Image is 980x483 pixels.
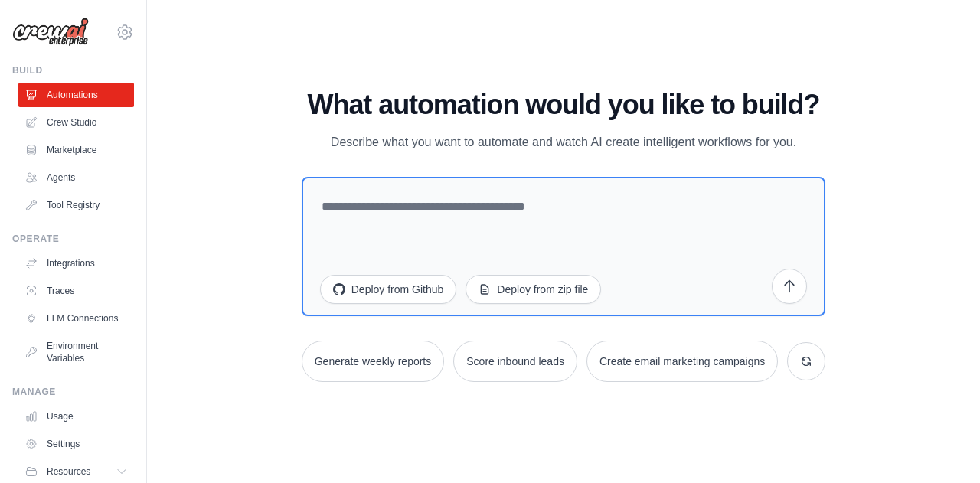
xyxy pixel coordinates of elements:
a: Agents [18,165,134,190]
div: Manage [12,386,134,398]
a: Integrations [18,251,134,276]
button: Deploy from zip file [465,275,601,304]
button: Generate weekly reports [302,341,445,382]
img: Logo [12,18,89,47]
a: Automations [18,83,134,107]
a: Usage [18,404,134,429]
div: Build [12,64,134,77]
a: Marketplace [18,138,134,162]
a: LLM Connections [18,306,134,331]
a: Environment Variables [18,334,134,370]
a: Tool Registry [18,193,134,217]
div: Operate [12,233,134,245]
p: Describe what you want to automate and watch AI create intelligent workflows for you. [306,132,821,152]
button: Deploy from Github [320,275,457,304]
a: Traces [18,279,134,303]
button: Score inbound leads [453,341,577,382]
a: Settings [18,432,134,456]
button: Create email marketing campaigns [586,341,778,382]
span: Resources [47,465,90,478]
a: Crew Studio [18,110,134,135]
h1: What automation would you like to build? [302,90,826,120]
